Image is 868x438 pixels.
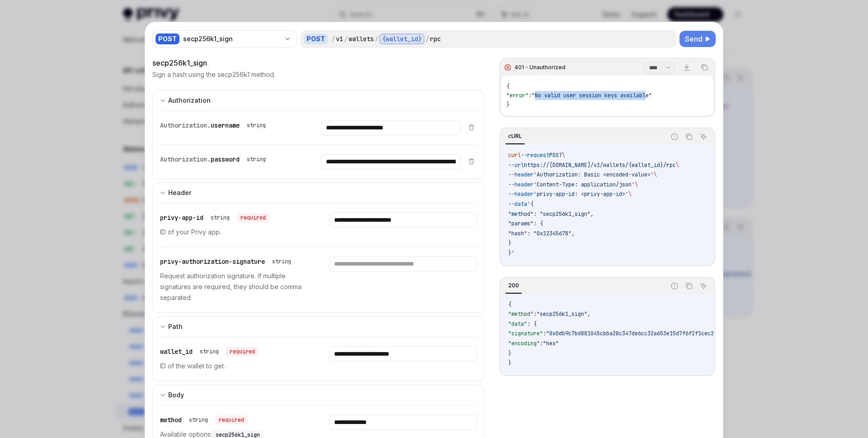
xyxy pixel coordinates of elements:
div: Authorization.username [160,120,269,131]
span: : [528,92,532,99]
div: privy-authorization-signature [160,256,295,267]
span: "hash": "0x12345678", [508,230,575,237]
div: method [160,414,248,425]
span: "hex" [543,340,559,347]
span: --header [508,181,533,188]
div: 200 [505,280,522,291]
span: "params": { [508,220,543,227]
div: required [226,347,259,356]
div: POST [304,33,328,44]
button: expand input section [152,385,485,405]
div: Path [168,321,183,332]
span: \ [654,171,657,178]
span: wallet_id [160,348,193,356]
span: 'privy-app-id: <privy-app-id>' [533,190,628,198]
span: "method" [508,310,533,318]
div: POST [156,33,179,44]
span: https://[DOMAIN_NAME]/v1/wallets/{wallet_id}/rpc [524,162,676,169]
button: Ask AI [698,131,709,143]
div: required [237,213,269,222]
span: --url [508,162,524,169]
span: }' [508,249,514,257]
span: { [508,301,511,308]
p: Sign a hash using the secp256k1 method. [152,70,275,79]
span: --header [508,171,533,178]
span: --data [508,200,527,208]
button: Report incorrect code [669,280,680,292]
span: privy-app-id [160,214,203,222]
span: Authorization. [160,121,211,129]
div: secp256k1_sign [152,57,485,68]
span: "method": "secp256k1_sign", [508,210,594,218]
span: method [160,416,182,424]
button: POSTsecp256k1_sign [152,29,297,48]
div: secp256k1_sign [183,34,280,43]
span: username [211,121,240,129]
div: / [425,34,429,43]
span: "signature" [508,330,543,337]
div: Authorization [168,95,211,106]
span: } [508,359,511,367]
div: Header [168,187,191,198]
p: ID of your Privy app. [160,227,307,238]
div: cURL [505,131,525,142]
button: Copy the contents from the code block [698,62,710,73]
span: \ [676,162,679,169]
span: } [506,101,509,108]
span: "No valid user session keys available" [532,92,652,99]
span: { [506,83,509,90]
span: POST [549,152,562,159]
span: curl [508,152,521,159]
div: Body [168,390,184,400]
div: / [344,34,348,43]
p: Request authorization signature. If multiple signatures are required, they should be comma separa... [160,271,307,303]
div: v1 [336,34,343,43]
div: / [331,34,335,43]
button: Report incorrect code [669,131,680,143]
button: Ask AI [698,280,709,292]
span: } [508,350,511,357]
span: : [543,330,546,337]
button: expand input section [152,316,485,337]
div: privy-app-id [160,212,269,223]
div: wallets [349,34,374,43]
p: ID of the wallet to get. [160,361,307,371]
span: '{ [527,200,533,208]
div: required [215,415,248,424]
span: \ [562,152,565,159]
button: expand input section [152,182,485,203]
div: Authorization.password [160,154,269,165]
span: "data" [508,320,527,328]
span: "secp256k1_sign" [537,310,587,318]
button: Send [679,31,716,47]
span: \ [628,190,632,198]
div: / [375,34,378,43]
button: Copy the contents from the code block [683,131,695,143]
span: 'Authorization: Basic <encoded-value>' [533,171,654,178]
div: {wallet_id} [379,33,425,44]
span: \ [635,181,638,188]
div: 401 - Unauthorized [514,64,566,71]
span: --request [521,152,549,159]
span: Send [685,33,703,44]
div: wallet_id [160,346,259,357]
span: } [508,239,511,247]
button: Copy the contents from the code block [683,280,695,292]
span: "encoding" [508,340,540,347]
span: 'Content-Type: application/json' [533,181,635,188]
span: --header [508,190,533,198]
span: Authorization. [160,155,211,163]
div: rpc [430,34,441,43]
span: : [540,340,543,347]
span: : [533,310,537,318]
span: : { [527,320,537,328]
span: privy-authorization-signature [160,257,265,266]
span: "error" [506,92,528,99]
span: , [587,310,590,318]
span: password [211,155,240,163]
button: expand input section [152,90,485,110]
